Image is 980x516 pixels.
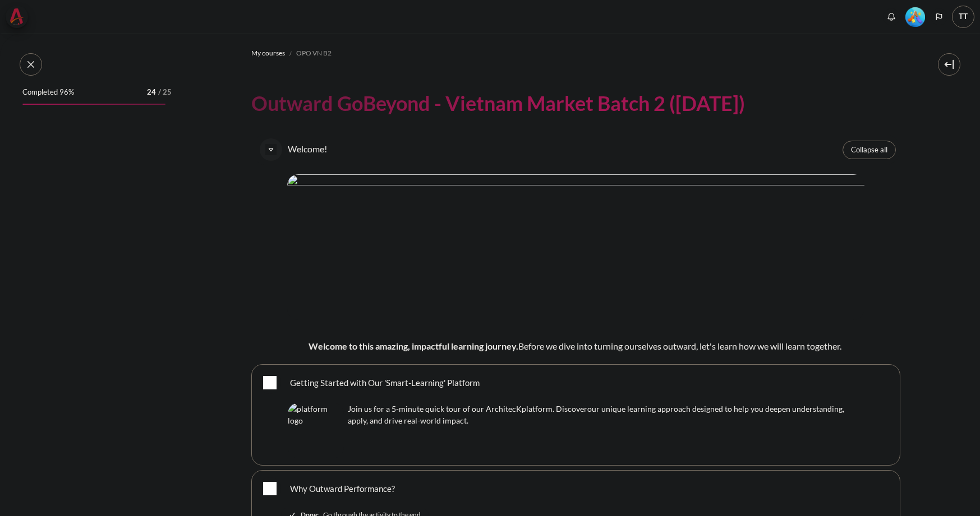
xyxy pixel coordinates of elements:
[9,8,25,25] img: Architeck
[287,340,864,353] h4: Welcome to this amazing, impactful learning journey.
[851,145,887,156] span: Collapse all
[843,141,896,160] a: Collapse all
[348,404,844,425] span: our unique learning approach designed to help you deepen understanding, apply, and drive real-wor...
[901,6,930,27] a: Level #5
[6,6,34,28] a: Architeck Architeck
[296,48,332,58] span: OPO VN B2
[348,404,844,425] span: .
[883,8,900,25] div: Show notification window with no new notifications
[22,87,74,98] span: Completed 96%
[952,6,974,28] a: User menu
[952,6,974,28] span: TT
[251,47,285,60] a: My courses
[260,138,282,161] a: Welcome!
[251,90,745,117] h1: Outward GoBeyond - Vietnam Market Batch 2 ([DATE])
[251,48,285,58] span: My courses
[147,87,156,98] span: 24
[905,7,925,27] img: Level #5
[931,8,947,25] button: Languages
[290,483,395,494] a: Why Outward Performance?
[288,403,864,426] p: Join us for a 5-minute quick tour of our ArchitecK platform. Discover
[518,341,524,351] span: B
[22,104,165,105] div: 96%
[290,377,480,388] a: Getting Started with Our 'Smart-Learning' Platform
[296,47,332,60] a: OPO VN B2
[158,87,172,98] span: / 25
[251,44,900,62] nav: Navigation bar
[524,341,841,351] span: efore we dive into turning ourselves outward, let's learn how we will learn together.
[288,403,344,458] img: platform logo
[905,6,925,27] div: Level #5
